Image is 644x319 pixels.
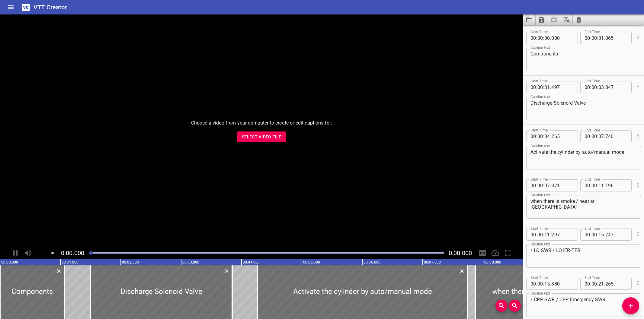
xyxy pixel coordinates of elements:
[303,260,320,264] text: 00:05.000
[585,81,590,93] input: 00
[536,278,537,290] span: :
[530,149,637,166] textarea: Activate the cylinder by auto/manual mode
[551,278,573,290] input: 880
[191,119,332,127] p: Choose a video from your computer to create or edit captions for:
[544,32,550,44] input: 00
[634,226,641,242] div: Cue Options
[544,130,550,142] input: 04
[550,179,551,191] span: .
[634,275,641,291] div: Cue Options
[597,229,598,241] span: :
[537,179,543,191] input: 00
[605,229,627,241] input: 747
[536,130,537,142] span: :
[526,16,533,24] svg: Load captions from file
[597,179,598,191] span: :
[544,229,550,241] input: 11
[550,81,551,93] span: .
[605,130,627,142] input: 740
[536,32,537,44] span: :
[560,14,573,25] button: Translate captions
[604,229,605,241] span: .
[598,130,604,142] input: 07
[537,32,543,44] input: 00
[597,81,598,93] span: :
[484,260,501,264] text: 00:08.000
[530,297,637,314] textarea: / CPP SWR / CPP Emergency SWR
[551,130,573,142] input: 265
[622,297,639,314] button: Add Cue
[55,267,62,275] div: Delete Cue
[449,249,472,257] span: Video Duration
[537,229,543,241] input: 00
[548,14,560,25] span: Select a video in the pane to the left, then you can automatically extract captions.
[530,100,637,117] textarea: Discharge Solenoid Valve
[543,32,544,44] span: :
[364,260,380,264] text: 00:06.000
[537,81,543,93] input: 00
[585,179,590,191] input: 00
[591,81,597,93] input: 00
[530,81,536,93] input: 00
[634,33,642,41] button: Cue Options
[543,179,544,191] span: :
[604,32,605,44] span: .
[604,179,605,191] span: .
[591,278,597,290] input: 00
[536,81,537,93] span: :
[604,81,605,93] span: .
[585,229,590,241] input: 00
[530,51,637,68] textarea: Components
[604,278,605,290] span: .
[537,130,543,142] input: 00
[544,278,550,290] input: 15
[243,260,260,264] text: 00:04.000
[590,81,591,93] span: :
[89,252,444,254] div: Play progress
[634,30,641,45] div: Cue Options
[223,267,231,275] button: Delete
[563,16,570,24] svg: Translate captions
[590,278,591,290] span: :
[634,279,642,287] button: Cue Options
[458,267,465,275] div: Delete Cue
[495,300,508,312] button: Zoom In
[543,130,544,142] span: :
[523,14,536,25] button: Load captions from file
[61,249,84,257] span: Current Time
[590,130,591,142] span: :
[62,260,78,264] text: 00:01.000
[182,260,199,264] text: 00:03.000
[551,179,573,191] input: 871
[598,278,604,290] input: 21
[585,130,590,142] input: 00
[424,260,441,264] text: 00:07.000
[543,278,544,290] span: :
[634,177,641,193] div: Cue Options
[597,278,598,290] span: :
[530,229,536,241] input: 00
[477,247,488,259] div: Hide/Show Captions
[591,130,597,142] input: 00
[591,229,597,241] input: 00
[242,133,281,141] span: Select Video File
[605,179,627,191] input: 196
[598,32,604,44] input: 01
[634,132,642,140] button: Cue Options
[597,130,598,142] span: :
[591,179,597,191] input: 00
[530,130,536,142] input: 00
[509,300,521,312] button: Zoom Out
[550,130,551,142] span: .
[544,179,550,191] input: 07
[544,81,550,93] input: 01
[1,260,18,264] text: 00:00.000
[551,32,573,44] input: 000
[536,14,548,25] button: Save captions to file
[502,247,514,259] div: Toggle Full Screen
[530,278,536,290] input: 00
[536,229,537,241] span: :
[591,32,597,44] input: 00
[530,179,536,191] input: 00
[223,267,230,275] div: Delete Cue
